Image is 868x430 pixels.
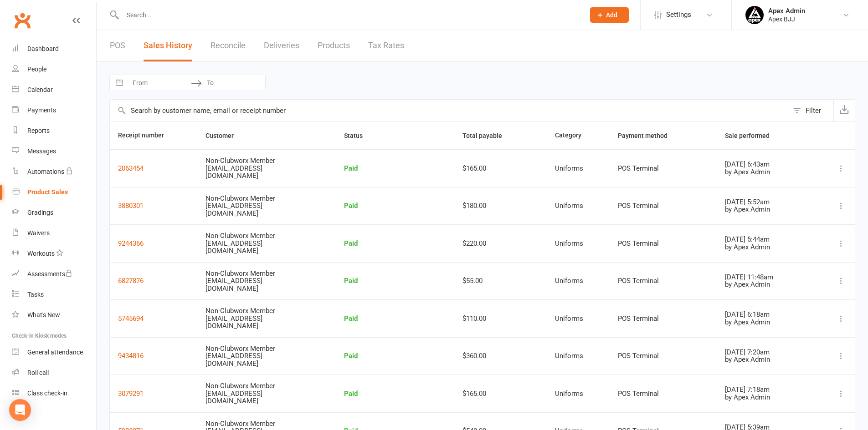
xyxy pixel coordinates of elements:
button: Add [590,7,629,23]
div: Roll call [27,369,49,376]
div: Paid [344,202,446,210]
a: Waivers [12,223,96,243]
span: Non-Clubworx Member [205,420,275,428]
span: Non-Clubworx Member [205,269,275,278]
div: Paid [344,315,446,323]
div: Calendar [27,86,53,93]
div: Open Intercom Messenger [9,399,31,421]
div: Uniforms [555,315,601,323]
div: Uniforms [555,165,601,172]
a: Dashboard [12,39,96,59]
div: Paid [344,277,446,285]
a: Messages [12,141,96,162]
div: Tasks [27,291,44,298]
div: People [27,66,46,73]
span: Sale performed [725,132,780,139]
input: To [202,75,265,91]
button: Interact with the calendar and add the check-in date for your trip. [111,75,128,91]
div: POS Terminal [618,202,709,210]
div: [DATE] 6:18am [725,311,808,319]
a: Products [318,30,350,61]
div: General attendance [27,349,83,356]
div: [EMAIL_ADDRESS][DOMAIN_NAME] [205,202,288,217]
a: People [12,59,96,80]
a: Payments [12,100,96,121]
a: Tasks [12,284,96,305]
a: Reports [12,121,96,141]
span: Add [606,11,617,19]
div: [DATE] 11:48am [725,273,808,281]
div: by Apex Admin [725,356,808,364]
div: [EMAIL_ADDRESS][DOMAIN_NAME] [205,240,288,255]
div: Paid [344,240,446,248]
div: POS Terminal [618,277,709,285]
a: Clubworx [11,9,34,32]
th: Category [547,122,610,149]
div: [DATE] 6:43am [725,161,808,168]
span: Payment method [618,132,678,139]
div: Uniforms [555,202,601,210]
button: Customer [205,130,244,141]
div: Uniforms [555,240,601,248]
button: Status [344,130,373,141]
span: Non-Clubworx Member [205,344,275,353]
div: Paid [344,165,446,172]
div: $55.00 [462,277,539,285]
div: $220.00 [462,240,539,248]
div: $360.00 [462,352,539,360]
div: Product Sales [27,188,68,196]
a: Roll call [12,363,96,383]
div: Uniforms [555,277,601,285]
div: Gradings [27,209,53,216]
div: $180.00 [462,202,539,210]
div: Filter [806,105,821,116]
div: $165.00 [462,390,539,398]
div: Paid [344,390,446,398]
div: [DATE] 5:44am [725,236,808,243]
a: Deliveries [264,30,299,61]
div: Apex BJJ [768,15,805,23]
th: Receipt number [110,122,197,149]
div: Waivers [27,229,50,237]
div: Paid [344,352,446,360]
a: Class kiosk mode [12,383,96,404]
div: [DATE] 7:18am [725,386,808,394]
button: 5745694 [118,313,144,324]
div: by Apex Admin [725,206,808,213]
input: From [128,75,191,91]
a: Reconcile [211,30,246,61]
div: Dashboard [27,45,59,52]
a: Calendar [12,80,96,100]
span: Non-Clubworx Member [205,157,275,165]
div: POS Terminal [618,165,709,172]
span: Settings [666,5,691,25]
div: Assessments [27,270,72,278]
div: [EMAIL_ADDRESS][DOMAIN_NAME] [205,390,288,405]
div: by Apex Admin [725,319,808,326]
div: by Apex Admin [725,243,808,251]
button: Sale performed [725,130,780,141]
div: Payments [27,106,56,114]
button: 3880301 [118,200,144,211]
button: Payment method [618,130,678,141]
span: Non-Clubworx Member [205,307,275,315]
a: Tax Rates [368,30,404,61]
div: by Apex Admin [725,394,808,401]
div: Class check-in [27,390,67,397]
div: [EMAIL_ADDRESS][DOMAIN_NAME] [205,277,288,292]
a: Assessments [12,264,96,284]
span: Non-Clubworx Member [205,382,275,390]
div: Reports [27,127,50,134]
div: Automations [27,168,64,175]
input: Search... [120,9,578,21]
a: General attendance kiosk mode [12,342,96,363]
button: 2063454 [118,163,144,174]
button: Filter [788,100,833,121]
div: [EMAIL_ADDRESS][DOMAIN_NAME] [205,315,288,330]
div: POS Terminal [618,352,709,360]
button: Total payable [462,130,512,141]
div: Messages [27,147,56,155]
div: [DATE] 7:20am [725,349,808,356]
img: thumb_image1745496852.png [745,6,764,24]
span: Status [344,132,373,139]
